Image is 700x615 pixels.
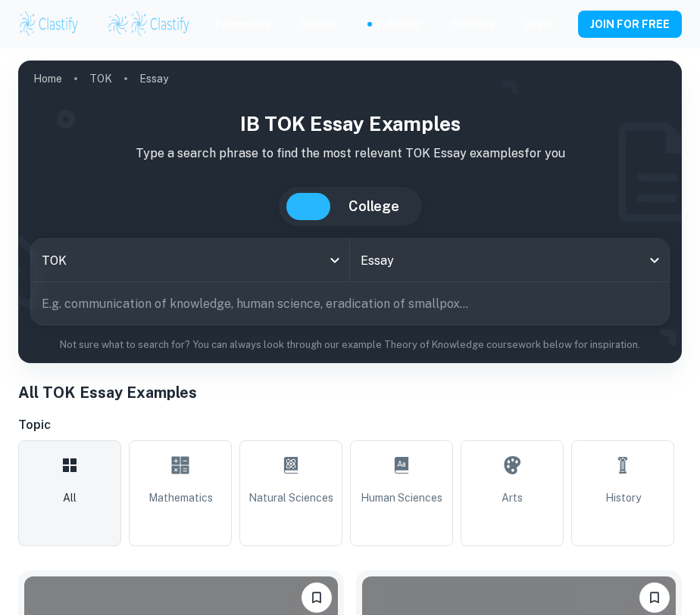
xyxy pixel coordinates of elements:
[605,489,641,506] span: History
[30,337,670,353] p: Not sure what to search for? You can always look through our example Theory of Knowledge coursewo...
[18,61,682,363] img: profile cover
[375,16,421,33] a: Tutoring
[286,193,330,220] button: IB
[18,9,80,39] img: Clastify logo
[31,282,640,325] input: E.g. communication of knowledge, human science, eradication of smallpox...
[524,16,554,33] a: Login
[502,489,523,506] span: Arts
[639,582,670,613] button: Please log in to bookmark exemplars
[63,489,77,506] span: All
[452,16,494,33] a: Schools
[302,582,332,613] button: Please log in to bookmark exemplars
[98,13,130,36] a: Clastify logo
[248,489,333,506] span: Natural Sciences
[18,416,682,434] h6: Topic
[33,68,62,89] a: Home
[646,297,658,309] button: Search
[18,381,682,404] h1: All TOK Essay Examples
[139,70,168,87] p: Essay
[578,11,682,38] button: JOIN FOR FREE
[107,13,130,36] img: Clastify logo
[30,144,670,163] p: Type a search phrase to find the most relevant TOK Essay examples for you
[148,489,213,506] span: Mathematics
[30,109,670,138] h1: IB TOK Essay examples
[89,68,112,89] a: TOK
[215,16,270,33] p: Exemplars
[301,16,337,33] p: Review
[333,193,414,220] button: College
[31,239,349,281] div: TOK
[130,9,191,39] img: Clastify logo
[361,489,442,506] span: Human Sciences
[350,239,669,281] div: Essay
